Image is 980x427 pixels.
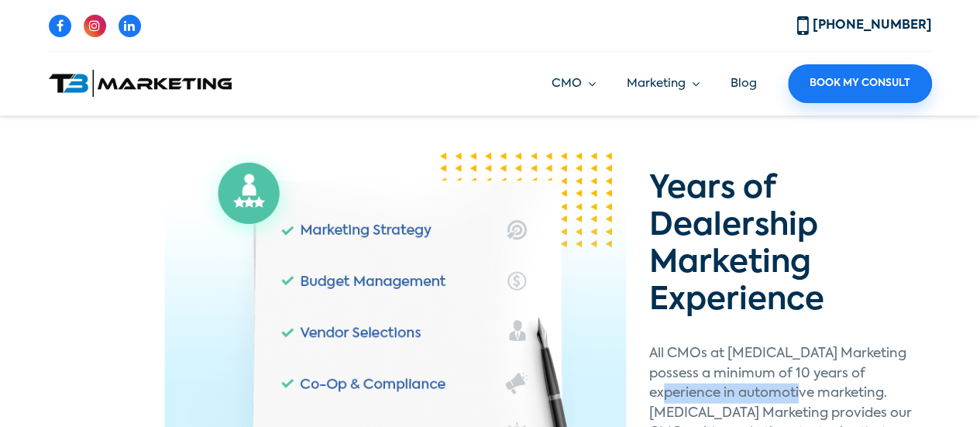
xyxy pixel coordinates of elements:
[788,64,932,103] a: Book My Consult
[731,77,757,89] a: Blog
[49,70,232,97] img: T3 Marketing
[797,19,932,32] a: [PHONE_NUMBER]
[552,75,596,93] a: CMO
[649,170,920,319] h2: Years of Dealership Marketing Experience
[627,75,700,93] a: Marketing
